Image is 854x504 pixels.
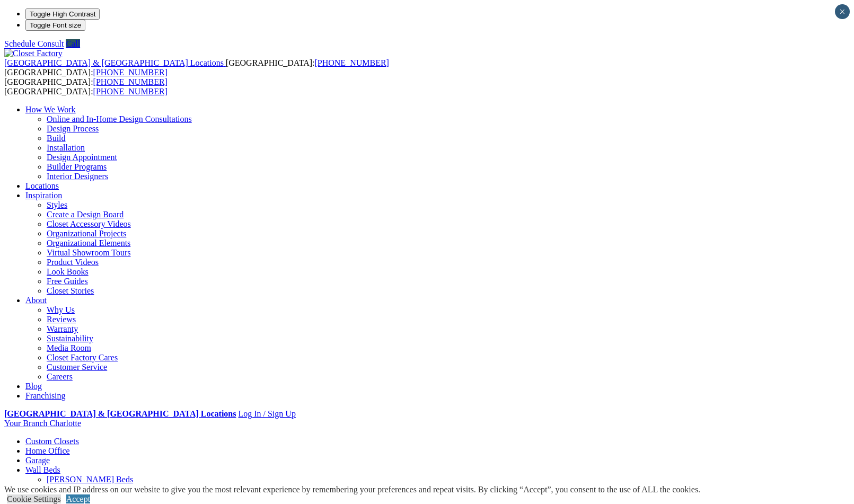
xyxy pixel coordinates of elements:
[47,324,78,333] a: Warranty
[4,77,168,96] span: [GEOGRAPHIC_DATA]: [GEOGRAPHIC_DATA]:
[93,68,168,77] a: [PHONE_NUMBER]
[47,114,192,123] a: Online and In-Home Design Consultations
[47,372,73,381] a: Careers
[25,456,50,465] a: Garage
[25,465,60,474] a: Wall Beds
[4,409,236,418] a: [GEOGRAPHIC_DATA] & [GEOGRAPHIC_DATA] Locations
[4,58,389,77] span: [GEOGRAPHIC_DATA]: [GEOGRAPHIC_DATA]:
[30,21,81,29] span: Toggle Font size
[47,153,117,162] a: Design Appointment
[47,124,99,133] a: Design Process
[47,172,108,181] a: Interior Designers
[47,162,107,171] a: Builder Programs
[4,58,224,67] span: [GEOGRAPHIC_DATA] & [GEOGRAPHIC_DATA] Locations
[835,4,850,19] button: Close
[25,20,85,31] button: Toggle Font size
[47,475,133,484] a: [PERSON_NAME] Beds
[25,437,79,446] a: Custom Closets
[47,343,91,352] a: Media Room
[4,419,47,428] span: Your Branch
[25,446,70,455] a: Home Office
[47,286,94,295] a: Closet Stories
[47,248,131,257] a: Virtual Showroom Tours
[93,77,168,86] a: [PHONE_NUMBER]
[25,484,102,493] a: Entertainment Centers
[47,200,67,209] a: Styles
[66,39,80,48] a: Call
[66,494,90,503] a: Accept
[47,143,85,152] a: Installation
[314,58,389,67] a: [PHONE_NUMBER]
[47,267,89,276] a: Look Books
[30,10,95,18] span: Toggle High Contrast
[93,87,168,96] a: [PHONE_NUMBER]
[25,105,76,114] a: How We Work
[4,39,64,48] a: Schedule Consult
[47,210,124,219] a: Create a Design Board
[47,353,118,362] a: Closet Factory Cares
[238,409,295,418] a: Log In / Sign Up
[47,362,107,372] a: Customer Service
[7,494,61,503] a: Cookie Settings
[4,485,700,494] div: We use cookies and IP address on our website to give you the most relevant experience by remember...
[25,382,42,391] a: Blog
[4,49,63,58] img: Closet Factory
[47,258,99,267] a: Product Videos
[25,296,47,305] a: About
[47,238,130,247] a: Organizational Elements
[47,219,131,228] a: Closet Accessory Videos
[25,181,59,190] a: Locations
[47,134,66,143] a: Build
[25,391,66,400] a: Franchising
[47,334,93,343] a: Sustainability
[47,229,126,238] a: Organizational Projects
[47,305,75,314] a: Why Us
[47,315,76,324] a: Reviews
[25,8,100,20] button: Toggle High Contrast
[49,419,81,428] span: Charlotte
[4,419,81,428] a: Your Branch Charlotte
[47,277,88,286] a: Free Guides
[25,191,62,200] a: Inspiration
[4,58,226,67] a: [GEOGRAPHIC_DATA] & [GEOGRAPHIC_DATA] Locations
